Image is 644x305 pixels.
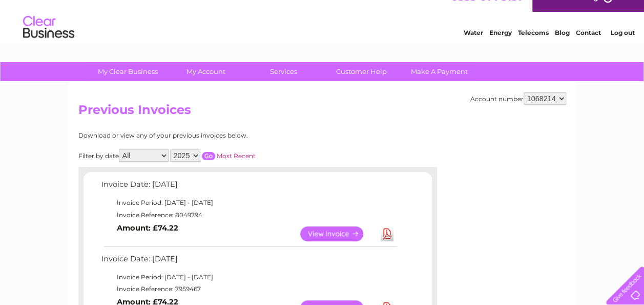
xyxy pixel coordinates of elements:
a: View [300,226,376,241]
a: Energy [489,44,512,51]
h2: Previous Invoices [78,103,566,122]
td: Invoice Period: [DATE] - [DATE] [99,271,399,283]
a: Most Recent [217,152,256,160]
td: Invoice Date: [DATE] [99,178,399,197]
a: Services [241,62,326,81]
div: Account number [470,92,566,105]
a: Log out [610,44,634,51]
a: My Account [163,62,248,81]
a: Blog [555,44,570,51]
a: Telecoms [518,44,549,51]
td: Invoice Date: [DATE] [99,252,399,271]
a: Make A Payment [397,62,482,81]
td: Invoice Period: [DATE] - [DATE] [99,197,399,209]
a: Water [464,44,483,51]
a: My Clear Business [86,62,170,81]
div: Clear Business is a trading name of Verastar Limited (registered in [GEOGRAPHIC_DATA] No. 3667643... [80,6,565,50]
td: Invoice Reference: 8049794 [99,209,399,221]
a: Download [381,226,393,241]
div: Filter by date [78,149,347,162]
a: Customer Help [319,62,404,81]
b: Amount: £74.22 [117,223,178,233]
img: logo.png [23,27,75,58]
td: Invoice Reference: 7959467 [99,283,399,295]
a: 0333 014 3131 [451,5,522,18]
a: Contact [576,44,601,51]
div: Download or view any of your previous invoices below. [78,132,347,139]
